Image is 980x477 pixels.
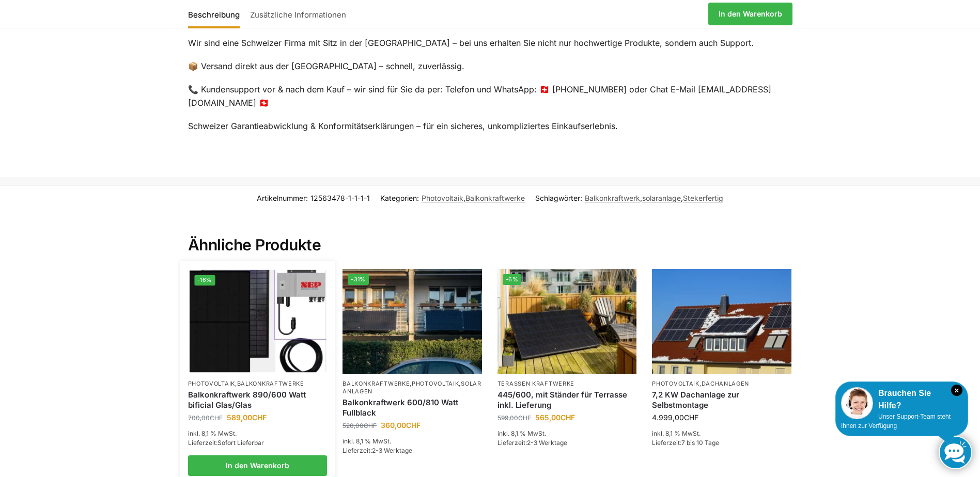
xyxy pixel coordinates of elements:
span: Schlagwörter: , , [535,193,723,203]
a: -6%Solar Panel im edlen Schwarz mit Ständer [497,269,637,373]
span: Lieferzeit: [188,439,264,447]
img: Bificiales Hochleistungsmodul [189,270,326,373]
bdi: 4.999,00 [652,413,698,422]
a: Balkonkraftwerk 600/810 Watt Fullblack [343,397,482,418]
div: Brauchen Sie Hilfe? [841,387,962,412]
bdi: 565,00 [535,413,575,422]
p: , [188,380,328,388]
span: CHF [406,421,421,430]
span: CHF [561,413,575,422]
span: 2-3 Werktage [372,447,412,454]
p: Wir sind eine Schweizer Firma mit Sitz in der [GEOGRAPHIC_DATA] – bei uns erhalten Sie nicht nur ... [188,37,792,50]
a: -16%Bificiales Hochleistungsmodul [189,270,326,373]
p: 📞 Kundensupport vor & nach dem Kauf – wir sind für Sie da per: Telefon und WhatsApp: 🇨🇭 [PHONE_NU... [188,83,792,109]
a: Photovoltaik [188,380,235,387]
span: Lieferzeit: [343,447,412,454]
p: , , [343,380,482,396]
bdi: 360,00 [381,421,421,430]
span: Kategorien: , [380,193,525,203]
p: inkl. 8,1 % MwSt. [652,429,791,438]
bdi: 599,00 [497,414,531,422]
p: inkl. 8,1 % MwSt. [343,437,482,446]
i: Schließen [951,385,962,396]
a: Balkonkraftwerke [237,380,304,387]
a: 7,2 KW Dachanlage zur Selbstmontage [652,390,791,410]
p: inkl. 8,1 % MwSt. [188,429,328,438]
img: Customer service [841,387,873,419]
bdi: 589,00 [227,413,267,422]
a: Stekerfertig [683,194,723,202]
bdi: 700,00 [188,414,223,422]
a: In den Warenkorb legen: „Balkonkraftwerk 890/600 Watt bificial Glas/Glas“ [188,455,328,476]
img: 2 Balkonkraftwerke [343,269,482,373]
img: Solar Dachanlage 6,5 KW [652,269,791,373]
p: 📦 Versand direkt aus der [GEOGRAPHIC_DATA] – schnell, zuverlässig. [188,60,792,73]
span: 12563478-1-1-1-1 [310,194,370,202]
span: Sofort Lieferbar [217,439,264,447]
span: Lieferzeit: [652,439,719,447]
a: Balkonkraftwerke [343,380,410,387]
span: CHF [684,413,698,422]
p: Schweizer Garantieabwicklung & Konformitätserklärungen – für ein sicheres, unkompliziertes Einkau... [188,120,792,133]
span: 2-3 Werktage [527,439,567,447]
span: CHF [252,413,267,422]
a: solaranlage [642,194,681,202]
p: , [652,380,791,388]
a: Photovoltaik [412,380,459,387]
span: CHF [364,422,377,430]
a: -31%2 Balkonkraftwerke [343,269,482,373]
span: Artikelnummer: [257,193,370,203]
h2: Ähnliche Produkte [188,211,792,255]
img: Solar Panel im edlen Schwarz mit Ständer [497,269,637,373]
a: 445/600, mit Ständer für Terrasse inkl. Lieferung [497,390,637,410]
p: inkl. 8,1 % MwSt. [497,429,637,438]
a: Photovoltaik [422,194,463,202]
a: Balkonkraftwerk [585,194,640,202]
a: Solaranlagen [343,380,481,395]
a: Dachanlagen [702,380,750,387]
bdi: 520,00 [343,422,377,430]
span: 7 bis 10 Tage [681,439,719,447]
a: Photovoltaik [652,380,699,387]
span: Lieferzeit: [497,439,567,447]
a: Terassen Kraftwerke [497,380,574,387]
span: Unser Support-Team steht Ihnen zur Verfügung [841,413,951,430]
span: CHF [210,414,223,422]
span: CHF [518,414,531,422]
a: Balkonkraftwerke [465,194,525,202]
a: Balkonkraftwerk 890/600 Watt bificial Glas/Glas [188,390,328,410]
